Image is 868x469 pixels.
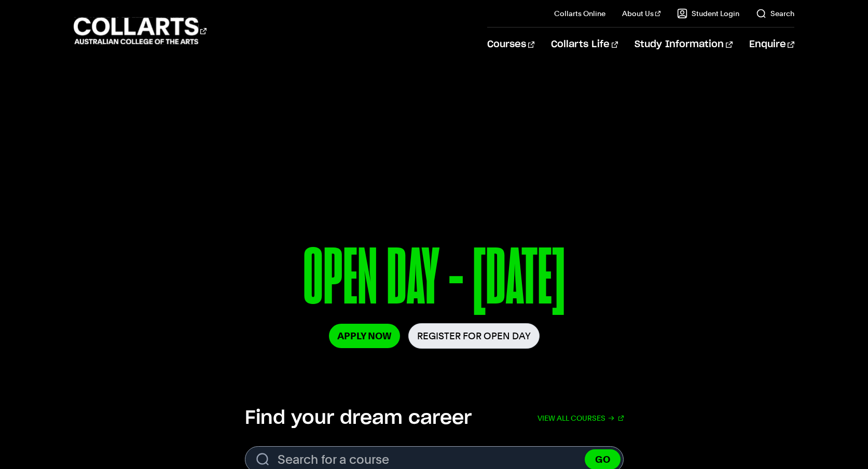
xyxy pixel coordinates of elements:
[487,27,534,62] a: Courses
[554,8,605,19] a: Collarts Online
[134,238,734,323] p: OPEN DAY - [DATE]
[677,8,739,19] a: Student Login
[635,27,732,62] a: Study Information
[74,16,206,46] div: Go to homepage
[622,8,660,19] a: About Us
[408,323,540,349] a: Register for Open Day
[551,27,618,62] a: Collarts Life
[749,27,794,62] a: Enquire
[756,8,794,19] a: Search
[538,407,624,430] a: View all courses
[329,324,400,348] a: Apply Now
[245,407,472,430] h2: Find your dream career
